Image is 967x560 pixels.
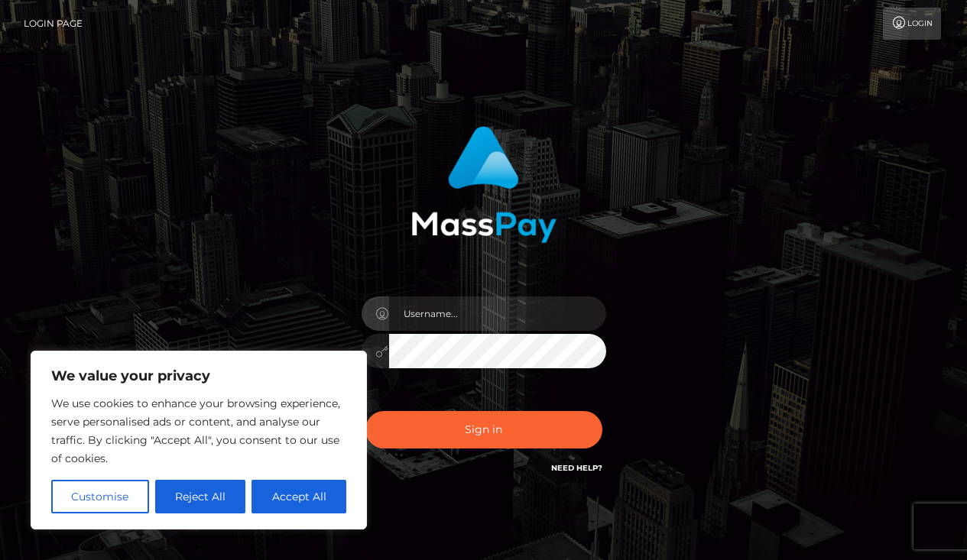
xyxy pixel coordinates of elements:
a: Login Page [24,8,83,40]
button: Accept All [251,480,346,513]
img: MassPay Login [411,126,557,243]
a: Need Help? [551,463,602,473]
button: Reject All [155,480,246,513]
p: We value your privacy [51,367,346,385]
div: We value your privacy [31,351,367,529]
button: Customise [51,480,149,513]
button: Sign in [365,411,602,448]
p: We use cookies to enhance your browsing experience, serve personalised ads or content, and analys... [51,394,346,468]
a: Login [883,8,941,40]
input: Username... [389,296,606,331]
